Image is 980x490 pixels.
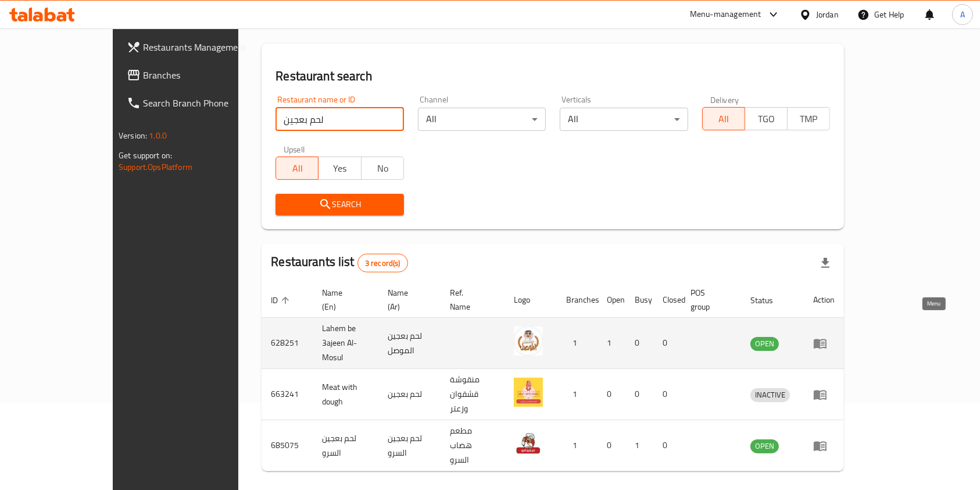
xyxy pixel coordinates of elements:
[625,420,653,471] td: 1
[557,282,598,318] th: Branches
[653,282,681,318] th: Closed
[313,420,378,471] td: لحم بعجين السرو
[318,157,361,180] button: Yes
[514,378,543,407] img: Meat with dough
[598,369,625,420] td: 0
[119,128,147,143] span: Version:
[514,429,543,458] img: لحم بعجين السرو
[143,68,267,82] span: Branches
[450,286,491,314] span: Ref. Name
[271,253,407,272] h2: Restaurants list
[750,293,788,307] span: Status
[707,111,741,127] span: All
[750,439,779,453] div: OPEN
[653,369,681,420] td: 0
[792,111,825,127] span: TMP
[441,420,505,471] td: مطعم هضاب السرو
[514,326,543,356] img: Lahem be 3ajeen Al-Mosul
[276,157,319,180] button: All
[262,420,313,471] td: 685075
[813,388,835,402] div: Menu
[816,8,839,21] div: Jordan
[811,249,839,277] div: Export file
[557,420,598,471] td: 1
[285,197,394,212] span: Search
[143,40,267,54] span: Restaurants Management
[787,107,830,130] button: TMP
[262,282,844,471] table: enhanced table
[262,318,313,369] td: 628251
[750,337,779,350] span: OPEN
[276,108,403,131] input: Search for restaurant name or ID..
[745,107,788,130] button: TGO
[276,194,403,215] button: Search
[653,420,681,471] td: 0
[690,8,761,22] div: Menu-management
[750,111,783,127] span: TGO
[358,258,407,269] span: 3 record(s)
[557,369,598,420] td: 1
[378,318,441,369] td: لحم بعجين الموصل
[117,33,277,61] a: Restaurants Management
[505,282,557,318] th: Logo
[361,157,404,180] button: No
[702,107,745,130] button: All
[710,95,739,104] label: Delivery
[598,282,625,318] th: Open
[388,286,427,314] span: Name (Ar)
[804,282,844,318] th: Action
[625,318,653,369] td: 0
[149,128,167,143] span: 1.0.0
[378,420,441,471] td: لحم بعجين السرو
[418,108,546,131] div: All
[357,254,408,272] div: Total records count
[323,160,356,177] span: Yes
[378,369,441,420] td: لحم بعجين
[750,439,779,453] span: OPEN
[313,369,378,420] td: Meat with dough
[557,318,598,369] td: 1
[625,369,653,420] td: 0
[284,145,305,153] label: Upsell
[366,160,399,177] span: No
[281,160,314,177] span: All
[441,369,505,420] td: منقوشة قشقوان وزعتر
[117,61,277,89] a: Branches
[750,388,790,402] span: INACTIVE
[960,8,965,21] span: A
[322,286,364,314] span: Name (En)
[271,293,293,307] span: ID
[276,68,830,85] h2: Restaurant search
[598,318,625,369] td: 1
[560,108,688,131] div: All
[625,282,653,318] th: Busy
[750,388,790,402] div: INACTIVE
[143,96,267,110] span: Search Branch Phone
[119,148,172,163] span: Get support on:
[262,369,313,420] td: 663241
[653,318,681,369] td: 0
[119,159,192,175] a: Support.OpsPlatform
[313,318,378,369] td: Lahem be 3ajeen Al-Mosul
[117,89,277,117] a: Search Branch Phone
[598,420,625,471] td: 0
[691,286,727,314] span: POS group
[813,439,835,453] div: Menu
